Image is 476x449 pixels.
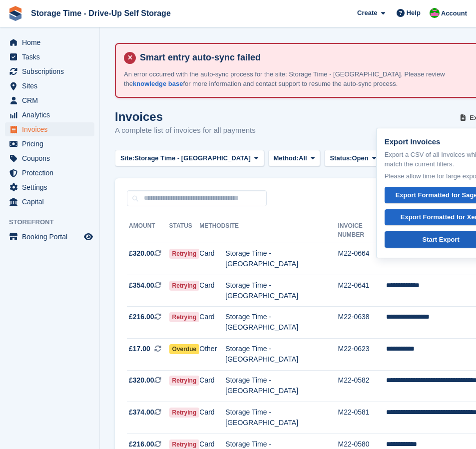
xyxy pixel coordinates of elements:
td: Storage Time - [GEOGRAPHIC_DATA] [225,402,338,434]
img: Saeed [430,8,440,18]
a: menu [5,93,94,107]
th: Invoice Number [338,218,386,243]
span: Overdue [169,344,200,354]
span: £216.00 [129,312,154,322]
th: Amount [127,218,169,243]
td: Storage Time - [GEOGRAPHIC_DATA] [225,307,338,339]
td: M22-0638 [338,307,386,339]
img: stora-icon-8386f47178a22dfd0bd8f6a31ec36ba5ce8667c1dd55bd0f319d3a0aa187defe.svg [8,6,23,21]
span: Capital [22,195,82,209]
span: £374.00 [129,407,154,418]
span: Sites [22,79,82,93]
span: Create [357,8,377,18]
th: Status [169,218,200,243]
td: Storage Time - [GEOGRAPHIC_DATA] [225,370,338,402]
span: CRM [22,93,82,107]
span: Protection [22,166,82,180]
a: menu [5,180,94,194]
span: Retrying [169,376,200,386]
span: £17.00 [129,344,150,354]
span: Tasks [22,50,82,64]
a: knowledge base [133,80,183,87]
span: All [299,153,307,163]
a: menu [5,122,94,136]
a: menu [5,137,94,151]
span: Account [441,8,467,18]
button: Method: All [268,150,321,166]
td: M22-0582 [338,370,386,402]
a: menu [5,35,94,49]
span: Help [407,8,421,18]
h1: Invoices [115,110,256,123]
td: Other [199,338,225,370]
p: A complete list of invoices for all payments [115,125,256,136]
td: Card [199,307,225,339]
span: £320.00 [129,248,154,259]
td: M22-0581 [338,402,386,434]
td: Storage Time - [GEOGRAPHIC_DATA] [225,275,338,307]
span: Settings [22,180,82,194]
span: Method: [274,153,299,163]
span: Storage Time - [GEOGRAPHIC_DATA] [134,153,251,163]
button: Site: Storage Time - [GEOGRAPHIC_DATA] [115,150,264,166]
th: Method [199,218,225,243]
a: menu [5,151,94,165]
span: £320.00 [129,375,154,386]
span: Status: [330,153,352,163]
td: M22-0664 [338,243,386,275]
span: Pricing [22,137,82,151]
a: Preview store [82,231,94,243]
a: menu [5,195,94,209]
td: Card [199,370,225,402]
a: menu [5,64,94,78]
span: Open [352,153,368,163]
p: An error occurred with the auto-sync process for the site: Storage Time - [GEOGRAPHIC_DATA]. Plea... [124,69,474,89]
a: menu [5,50,94,64]
span: Retrying [169,408,200,418]
span: Booking Portal [22,230,82,244]
a: menu [5,79,94,93]
td: Card [199,275,225,307]
td: M22-0641 [338,275,386,307]
td: Storage Time - [GEOGRAPHIC_DATA] [225,243,338,275]
span: Retrying [169,249,200,259]
th: Site [225,218,338,243]
span: Retrying [169,281,200,291]
span: Analytics [22,108,82,122]
span: Coupons [22,151,82,165]
a: menu [5,230,94,244]
a: menu [5,108,94,122]
span: Storefront [9,217,99,227]
span: Subscriptions [22,64,82,78]
td: Card [199,402,225,434]
button: Status: Open [324,150,382,166]
span: £354.00 [129,280,154,291]
td: Card [199,243,225,275]
div: Start Export [423,235,460,245]
span: Retrying [169,312,200,322]
a: menu [5,166,94,180]
span: Site: [120,153,134,163]
span: Invoices [22,122,82,136]
span: Home [22,35,82,49]
a: Storage Time - Drive-Up Self Storage [27,5,175,21]
td: M22-0623 [338,338,386,370]
td: Storage Time - [GEOGRAPHIC_DATA] [225,338,338,370]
